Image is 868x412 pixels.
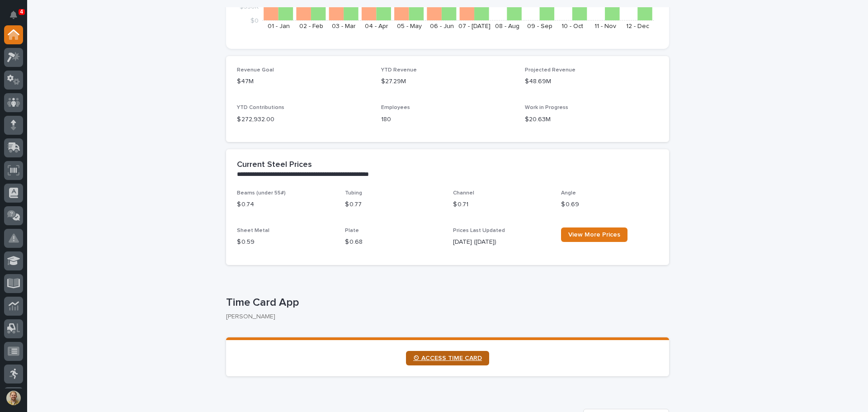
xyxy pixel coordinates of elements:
[453,228,505,233] span: Prices Last Updated
[226,296,665,309] p: Time Card App
[237,200,334,209] p: $ 0.74
[365,23,388,29] text: 04 - Apr
[495,23,519,29] text: 08 - Aug
[237,105,284,110] span: YTD Contributions
[345,228,359,233] span: Plate
[20,9,23,15] p: 4
[626,23,649,29] text: 12 - Dec
[561,190,576,196] span: Angle
[11,11,23,25] div: Notifications4
[237,77,370,86] p: $47M
[525,67,576,73] span: Projected Revenue
[525,115,658,124] p: $20.63M
[237,228,269,233] span: Sheet Metal
[430,23,454,29] text: 06 - Jun
[4,388,23,407] button: users-avatar
[381,115,514,124] p: 180
[453,237,550,247] p: [DATE] ([DATE])
[397,23,422,29] text: 05 - May
[594,23,616,29] text: 11 - Nov
[381,105,410,110] span: Employees
[527,23,552,29] text: 09 - Sep
[406,351,489,365] a: ⏲ ACCESS TIME CARD
[345,200,442,209] p: $ 0.77
[525,105,568,110] span: Work in Progress
[381,67,417,73] span: YTD Revenue
[453,190,474,196] span: Channel
[240,3,259,9] tspan: $550K
[268,23,290,29] text: 01 - Jan
[250,18,259,24] tspan: $0
[237,237,334,247] p: $ 0.59
[413,355,482,361] span: ⏲ ACCESS TIME CARD
[299,23,323,29] text: 02 - Feb
[332,23,356,29] text: 03 - Mar
[568,232,620,238] span: View More Prices
[237,160,312,170] h2: Current Steel Prices
[4,5,23,24] button: Notifications
[561,23,583,29] text: 10 - Oct
[561,200,658,209] p: $ 0.69
[237,115,370,124] p: $ 272,932.00
[226,313,662,321] p: [PERSON_NAME]
[458,23,491,29] text: 07 - [DATE]
[345,237,442,247] p: $ 0.68
[381,77,514,86] p: $27.29M
[345,190,362,196] span: Tubing
[237,190,286,196] span: Beams (under 55#)
[237,67,274,73] span: Revenue Goal
[525,77,658,86] p: $48.69M
[561,227,627,242] a: View More Prices
[453,200,550,209] p: $ 0.71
